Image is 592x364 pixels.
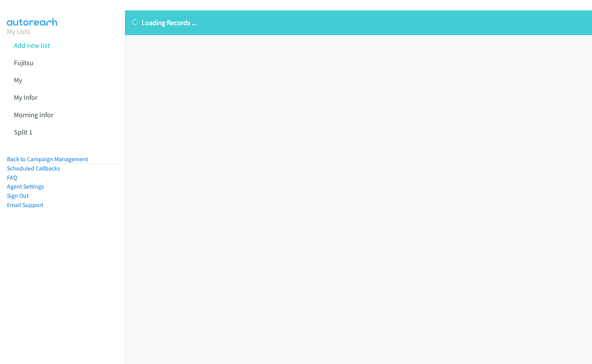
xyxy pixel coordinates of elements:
a: Agent Settings [7,183,44,190]
a: My Lists [7,27,30,36]
a: Morning Infor [14,110,53,119]
a: Email Support [7,201,43,209]
a: Fujitsu [14,58,34,67]
a: My [14,76,22,84]
a: Split 1 [14,128,32,136]
a: Back to Campaign Management [7,155,88,163]
a: My Infor [14,93,37,102]
p: Loading Records ... [132,17,585,28]
a: FAQ [7,174,17,181]
a: Scheduled Callbacks [7,165,60,172]
a: Sign Out [7,192,29,199]
a: Add new list [14,41,50,50]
